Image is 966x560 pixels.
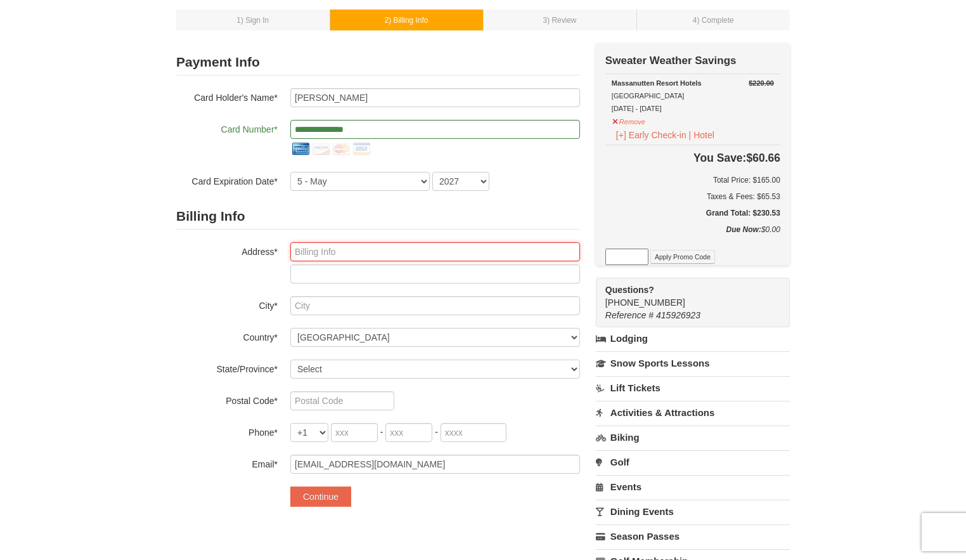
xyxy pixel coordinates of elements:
small: 3 [543,16,577,25]
div: $0.00 [605,223,780,249]
label: State/Province* [176,360,278,375]
span: - [380,427,383,437]
img: mastercard.png [331,139,351,159]
a: Events [596,475,790,498]
input: xxx [331,423,378,442]
input: Email [290,455,580,474]
h2: Billing Info [176,204,580,230]
a: Golf [596,450,790,474]
button: [+] Early Check-in | Hotel [612,128,719,142]
label: Card Expiration Date* [176,172,278,188]
div: [GEOGRAPHIC_DATA] [DATE] - [DATE] [612,77,774,115]
span: Reference # [605,310,654,320]
input: City [290,296,580,315]
label: Card Number* [176,120,278,136]
input: xxxx [441,423,506,442]
label: Phone* [176,423,278,439]
small: 1 [236,16,269,25]
h2: Payment Info [176,49,580,75]
strong: Due Now: [726,225,761,234]
h4: $60.66 [605,152,780,164]
a: Dining Events [596,500,790,523]
label: Country* [176,328,278,344]
h6: Total Price: $165.00 [605,174,780,186]
button: Apply Promo Code [650,250,715,264]
span: 415926923 [656,310,700,320]
img: discover.png [311,139,331,159]
label: Address* [176,242,278,258]
a: Snow Sports Lessons [596,351,790,375]
del: $220.00 [749,79,774,87]
strong: Massanutten Resort Hotels [612,79,702,87]
input: xxx [385,423,432,442]
strong: Sweater Weather Savings [605,55,737,67]
span: You Save: [693,152,746,164]
a: Season Passes [596,524,790,548]
img: amex.png [290,139,311,159]
span: ) Billing Info [389,16,428,25]
a: Biking [596,426,790,449]
span: - [435,427,438,437]
label: Postal Code* [176,391,278,407]
small: 2 [385,16,428,25]
a: Activities & Attractions [596,401,790,424]
span: ) Sign In [241,16,269,25]
button: Remove [612,112,646,128]
button: Continue [290,486,351,507]
small: 4 [693,16,734,25]
span: ) Review [547,16,576,25]
a: Lodging [596,327,790,350]
label: City* [176,296,278,312]
input: Card Holder Name [290,88,580,107]
h5: Grand Total: $230.53 [605,207,780,219]
img: visa.png [351,139,371,159]
input: Billing Info [290,242,580,261]
strong: Questions? [605,285,654,295]
a: Lift Tickets [596,376,790,400]
div: Taxes & Fees: $65.53 [605,190,780,203]
label: Email* [176,455,278,471]
input: Postal Code [290,391,394,410]
label: Card Holder's Name* [176,88,278,104]
span: [PHONE_NUMBER] [605,283,767,308]
span: ) Complete [697,16,733,25]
